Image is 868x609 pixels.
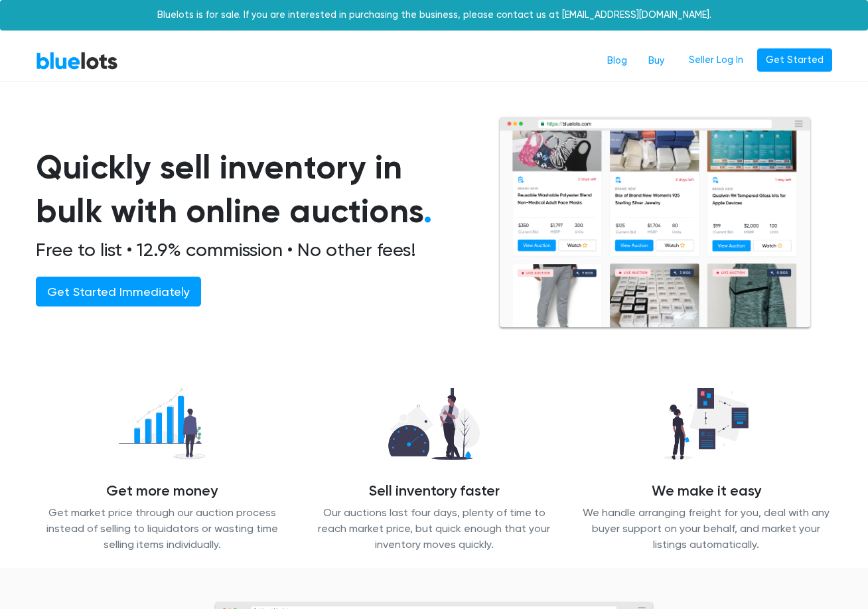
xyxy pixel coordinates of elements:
p: Get market price through our auction process instead of selling to liquidators or wasting time se... [36,505,288,553]
p: Our auctions last four days, plenty of time to reach market price, but quick enough that your inv... [308,505,560,553]
a: Buy [638,48,675,74]
p: We handle arranging freight for you, deal with any buyer support on your behalf, and market your ... [580,505,832,553]
a: Seller Log In [680,48,752,72]
img: sell_faster-bd2504629311caa3513348c509a54ef7601065d855a39eafb26c6393f8aa8a46.png [378,381,491,467]
h1: Quickly sell inventory in bulk with online auctions [36,145,466,234]
span: . [423,191,432,231]
img: recover_more-49f15717009a7689fa30a53869d6e2571c06f7df1acb54a68b0676dd95821868.png [108,381,216,467]
img: we_manage-77d26b14627abc54d025a00e9d5ddefd645ea4957b3cc0d2b85b0966dac19dae.png [653,381,759,467]
h4: Get more money [36,483,288,500]
img: browserlots-effe8949e13f0ae0d7b59c7c387d2f9fb811154c3999f57e71a08a1b8b46c466.png [498,116,812,330]
a: Get Started [757,48,832,72]
h4: Sell inventory faster [308,483,560,500]
h2: Free to list • 12.9% commission • No other fees! [36,239,466,261]
a: BlueLots [36,51,118,70]
a: Get Started Immediately [36,277,201,306]
h4: We make it easy [580,483,832,500]
a: Blog [597,48,638,74]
